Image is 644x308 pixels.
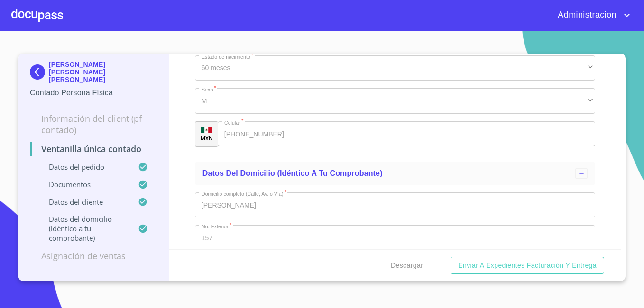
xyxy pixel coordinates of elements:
[195,88,595,114] div: M
[30,214,138,243] p: Datos del domicilio (idéntico a tu comprobante)
[195,55,595,81] div: 60 meses
[201,127,212,134] img: R93DlvwvvjP9fbrDwZeCRYBHk45OWMq+AAOlFVsxT89f82nwPLnD58IP7+ANJEaWYhP0Tx8kkA0WlQMPQsAAgwAOmBj20AXj6...
[30,197,138,207] p: Datos del cliente
[458,260,597,272] span: Enviar a Expedientes Facturación y Entrega
[49,61,157,83] p: [PERSON_NAME] [PERSON_NAME] [PERSON_NAME]
[195,162,595,185] div: Datos del domicilio (idéntico a tu comprobante)
[30,180,138,189] p: Documentos
[30,87,157,99] p: Contado Persona Física
[30,61,157,87] div: [PERSON_NAME] [PERSON_NAME] [PERSON_NAME]
[30,64,49,80] img: Docupass spot blue
[202,169,383,177] span: Datos del domicilio (idéntico a tu comprobante)
[387,257,427,274] button: Descargar
[30,113,157,136] p: Información del Client (PF contado)
[391,260,423,272] span: Descargar
[201,135,213,142] p: MXN
[30,250,157,262] p: Asignación de Ventas
[30,162,138,172] p: Datos del pedido
[451,257,604,274] button: Enviar a Expedientes Facturación y Entrega
[551,8,621,23] span: Administracion
[551,8,633,23] button: account of current user
[30,143,157,154] p: Ventanilla única contado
